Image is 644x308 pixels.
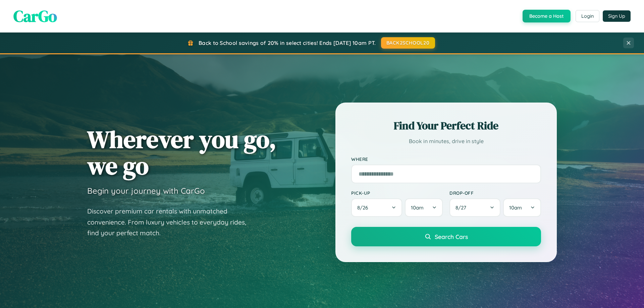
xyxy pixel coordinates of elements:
span: CarGo [13,5,57,27]
button: Sign Up [603,10,631,22]
label: Where [351,156,541,162]
h2: Find Your Perfect Ride [351,118,541,133]
h3: Begin your journey with CarGo [87,186,205,196]
button: 10am [405,198,443,217]
p: Discover premium car rentals with unmatched convenience. From luxury vehicles to everyday rides, ... [87,206,255,239]
span: 8 / 26 [357,204,371,211]
span: Search Cars [435,233,468,240]
span: 10am [509,204,522,211]
button: Become a Host [523,10,571,22]
button: 8/26 [351,198,402,217]
span: 10am [411,204,424,211]
h1: Wherever you go, we go [87,126,276,179]
button: Login [576,10,599,22]
button: 10am [503,198,541,217]
button: BACK2SCHOOL20 [381,37,435,49]
label: Drop-off [449,190,541,196]
span: 8 / 27 [455,204,470,211]
button: 8/27 [449,198,500,217]
button: Search Cars [351,227,541,246]
label: Pick-up [351,190,443,196]
p: Book in minutes, drive in style [351,136,541,146]
span: Back to School savings of 20% in select cities! Ends [DATE] 10am PT. [199,40,376,46]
